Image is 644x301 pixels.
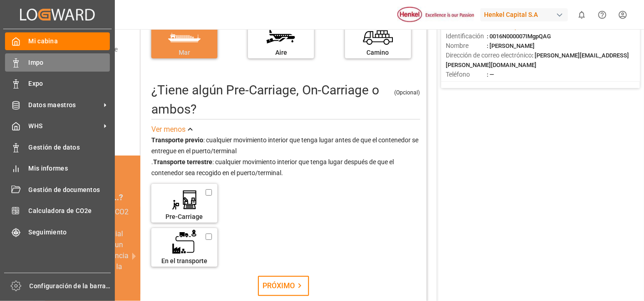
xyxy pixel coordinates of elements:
a: Calculadora de CO2e [5,202,110,220]
a: Impo [5,53,110,71]
a: Mi cabina [5,32,110,50]
span: Impo [29,58,110,67]
span: Tipo de cuenta [446,79,487,89]
div: Pre-Carriage [156,212,213,222]
span: : [PERSON_NAME][EMAIL_ADDRESS][PERSON_NAME][DOMAIN_NAME] [446,52,629,68]
a: Gestión de documentos [5,181,110,198]
button: Centro de ayuda [592,5,613,25]
span: Expo [29,79,110,88]
div: Mar [156,48,213,57]
strong: Transporte terrestre [153,158,212,166]
button: mostrar 0 notificaciones nuevas [572,5,592,25]
div: Do you have any Pre-Carriage, On-Carriage or both? (optional) [151,81,392,119]
span: Seguimiento [29,228,110,237]
span: Nombre [446,41,487,51]
span: Gestión de datos [29,143,110,152]
div: Aire [252,48,309,57]
span: WHS [29,121,101,131]
span: Mi cabina [29,36,110,46]
div: En el transporte [156,256,213,266]
span: Teléfono [446,70,487,79]
span: Calculadora de CO2e [29,206,110,216]
font: PRÓXIMO [263,280,295,291]
span: Mis informes [29,164,110,173]
font: Henkel Capital S.A [484,10,538,20]
img: Henkel%20logo.jpg_1689854090.jpg [397,7,474,23]
input: En el transporte [206,233,212,241]
span: : — [487,71,494,78]
span: Configuración de la barra lateral [30,281,111,291]
span: Dirección de correo electrónico [446,51,532,60]
span: :Expedidor [487,81,515,88]
strong: Transporte previo [151,136,203,144]
input: Pre-Carriage [206,188,212,197]
button: PRÓXIMO [258,276,309,296]
div: Ver menos [151,124,185,135]
a: Mis informes [5,160,110,177]
span: : [PERSON_NAME] [487,42,535,49]
button: Henkel Capital S.A [480,6,572,23]
span: Datos maestros [29,100,101,110]
div: : cualquier movimiento interior que tenga lugar antes de que el contenedor se entregue en el puer... [151,135,420,178]
span: Identificación [446,31,487,41]
span: : 0016N000007IMgpQAG [487,33,551,40]
a: Expo [5,75,110,93]
a: Gestión de datos [5,138,110,156]
div: Camino [350,48,407,57]
span: Gestión de documentos [29,185,110,195]
div: (Opcional) [395,88,420,97]
a: Seguimiento [5,223,110,241]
